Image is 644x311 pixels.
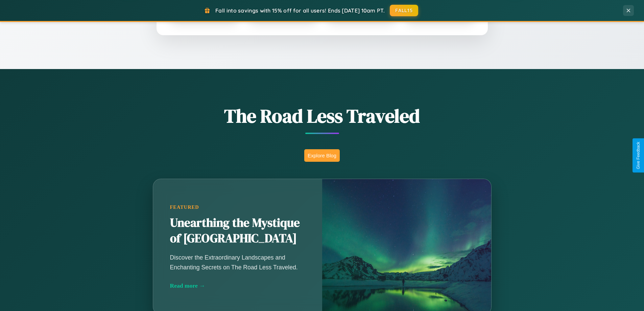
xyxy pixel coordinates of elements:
h2: Unearthing the Mystique of [GEOGRAPHIC_DATA] [170,215,305,246]
button: Explore Blog [304,149,340,162]
h1: The Road Less Traveled [119,103,525,129]
p: Discover the Extraordinary Landscapes and Enchanting Secrets on The Road Less Traveled. [170,253,305,272]
div: Read more → [170,282,305,289]
div: Featured [170,204,305,210]
span: Fall into savings with 15% off for all users! Ends [DATE] 10am PT. [215,7,385,14]
div: Give Feedback [636,142,641,169]
button: FALL15 [390,5,418,16]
